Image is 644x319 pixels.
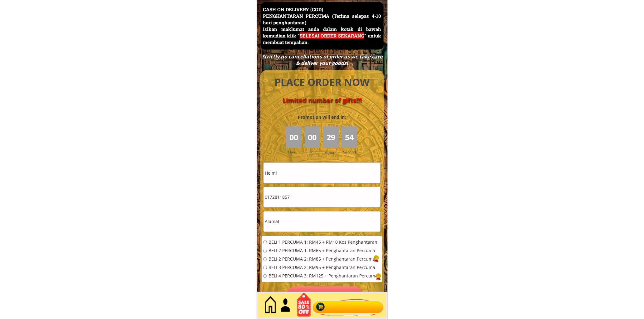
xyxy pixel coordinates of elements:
span: SELESAI ORDER SEKARANG [300,32,364,39]
h3: Day [288,149,304,155]
span: BELI 1 PERCUMA 1: RM45 + RM10 Kos Penghantaran [269,240,378,245]
span: BELI 2 PERCUMA 2: RM85 + Penghantaran Percuma [269,257,378,262]
input: Telefon [264,187,380,207]
h3: Minute [324,150,338,156]
h4: Limited number of gifts!!! [268,97,377,104]
span: BELI 3 PERCUMA 2: RM95 + Penghantaran Percuma [269,266,378,270]
h3: Hour [308,149,322,155]
h3: Second [343,149,359,155]
h4: PLACE ORDER NOW [268,75,377,89]
span: BELI 2 PERCUMA 1: RM65 + Penghantaran Percuma [269,249,378,253]
input: Alamat [264,212,380,232]
h3: Promotion will end in: [287,114,357,121]
span: BELI 4 PERCUMA 3: RM125 + Penghantaran Percuma [269,274,378,278]
input: Nama [264,163,380,183]
p: Pesan sekarang [286,287,364,307]
h3: CASH ON DELIVERY (COD) PENGHANTARAN PERCUMA (Terima selepas 4-10 hari penghantaran) Isikan maklum... [263,6,381,46]
div: Strictly no cancellations of order as we take care & deliver your goods! [259,53,384,67]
